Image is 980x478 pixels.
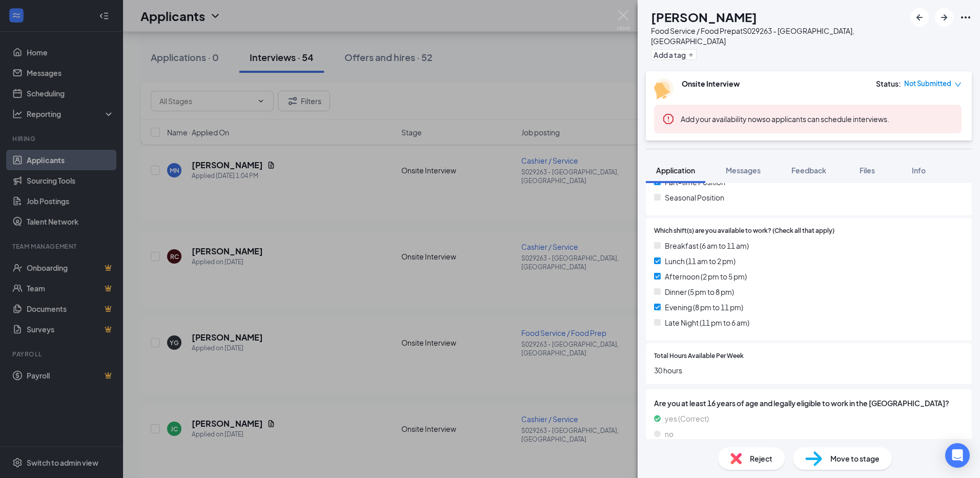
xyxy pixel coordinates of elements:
[665,317,749,328] span: Late Night (11 pm to 6 am)
[651,8,757,26] h1: [PERSON_NAME]
[830,453,880,464] span: Move to stage
[665,428,673,440] span: no
[913,11,926,24] svg: ArrowLeftNew
[682,79,740,88] b: Onsite Interview
[651,26,905,46] div: Food Service / Food Prep at S029263 - [GEOGRAPHIC_DATA], [GEOGRAPHIC_DATA]
[662,113,675,125] svg: Error
[910,8,929,27] button: ArrowLeftNew
[665,413,709,424] span: yes (Correct)
[726,166,761,175] span: Messages
[935,8,953,27] button: ArrowRight
[876,78,901,89] div: Status :
[656,166,695,175] span: Application
[665,240,749,251] span: Breakfast (6 am to 11 am)
[654,351,744,361] span: Total Hours Available Per Week
[681,114,889,124] span: so applicants can schedule interviews.
[791,166,826,175] span: Feedback
[665,255,736,267] span: Lunch (11 am to 2 pm)
[860,166,875,175] span: Files
[681,114,762,124] button: Add your availability now
[904,78,951,89] span: Not Submitted
[959,11,972,24] svg: Ellipses
[938,11,950,24] svg: ArrowRight
[665,286,734,297] span: Dinner (5 pm to 8 pm)
[665,192,724,203] span: Seasonal Position
[945,443,970,468] div: Open Intercom Messenger
[654,226,834,236] span: Which shift(s) are you available to work? (Check all that apply)
[688,52,694,58] svg: Plus
[665,271,747,282] span: Afternoon (2 pm to 5 pm)
[651,49,697,60] button: PlusAdd a tag
[750,453,772,464] span: Reject
[654,365,964,376] span: 30 hours
[912,166,926,175] span: Info
[665,302,743,313] span: Evening (8 pm to 11 pm)
[654,397,964,409] span: Are you at least 16 years of age and legally eligible to work in the [GEOGRAPHIC_DATA]?
[954,81,962,88] span: down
